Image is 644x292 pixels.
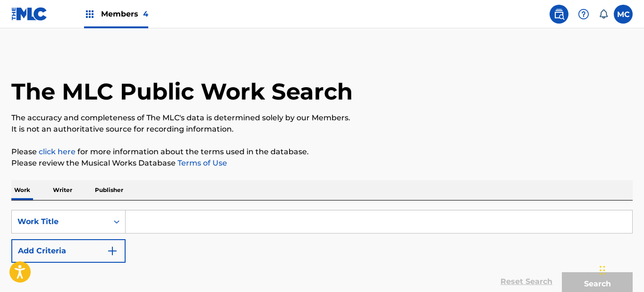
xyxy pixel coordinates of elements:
img: Top Rightsholders [84,8,95,20]
img: MLC Logo [11,7,48,21]
p: It is not an authoritative source for recording information. [11,124,633,135]
iframe: Chat Widget [597,247,644,292]
span: Members [101,8,148,19]
p: Writer [50,180,75,200]
div: Work Title [17,216,102,227]
div: Notifications [599,9,608,19]
button: Add Criteria [11,239,126,263]
div: Drag [600,256,605,284]
p: The accuracy and completeness of The MLC's data is determined solely by our Members. [11,112,633,124]
a: click here [39,147,76,156]
a: Terms of Use [176,159,227,167]
p: Please review the Musical Works Database [11,158,633,169]
img: search [553,8,565,20]
a: Public Search [550,5,568,24]
p: Work [11,180,33,200]
img: 9d2ae6d4665cec9f34b9.svg [107,245,118,257]
img: help [578,8,589,20]
p: Please for more information about the terms used in the database. [11,146,633,158]
p: Publisher [92,180,126,200]
div: User Menu [614,5,633,24]
h1: The MLC Public Work Search [11,77,353,106]
div: Help [574,5,593,24]
span: 4 [143,9,148,18]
